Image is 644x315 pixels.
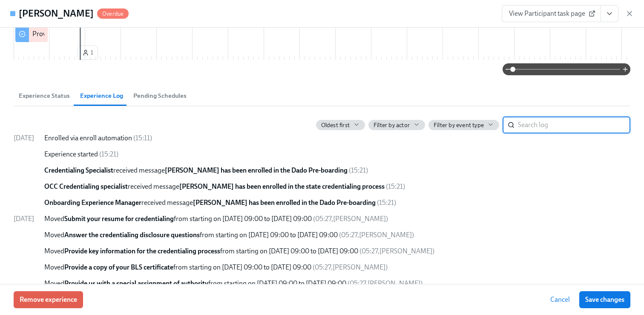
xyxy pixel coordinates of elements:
strong: Credentialing Specialist [44,166,113,174]
span: ( 15:21 ) [349,166,368,174]
button: Filter by actor [368,120,425,130]
strong: Provide us with a special assignment of authority [64,279,208,287]
strong: Provide key information for the credentialing process [64,247,220,255]
h4: [PERSON_NAME] [19,7,94,20]
span: ( 05:27 , [PERSON_NAME] ) [313,263,388,271]
span: [DATE] [14,215,34,223]
span: Moved from starting on [DATE] 09:00 to [DATE] 09:00 [44,263,311,271]
button: Save changes [579,291,630,308]
span: received message [44,199,376,207]
span: Moved from starting on [DATE] 09:00 to [DATE] 09:00 [44,215,312,223]
span: ( 05:27 , [PERSON_NAME] ) [348,279,423,287]
strong: Answer the credentialing disclosure questions [64,231,200,239]
span: ( 15:21 ) [386,182,405,190]
span: ( 15:21 ) [377,199,396,207]
strong: OCC Credentialing specialist [44,182,128,190]
button: Remove experience [14,291,83,308]
span: Remove experience [20,295,77,304]
span: ( 05:27 , [PERSON_NAME] ) [359,247,434,255]
button: Oldest first [316,120,365,130]
span: received message [44,166,348,174]
button: Filter by event type [428,120,499,130]
div: Enrolled via enroll automation [44,133,630,143]
a: View Participant task page [502,5,601,22]
span: Filter by event type [434,121,484,129]
span: Cancel [550,295,570,304]
span: Experience Log [80,91,123,101]
button: View task page [601,5,618,22]
span: Moved from starting on [DATE] 09:00 to [DATE] 09:00 [44,279,346,287]
div: Experience started [44,150,630,159]
span: 1 [82,48,93,57]
span: Moved from starting on [DATE] 09:00 to [DATE] 09:00 [44,231,338,239]
span: Oldest first [321,121,350,129]
span: [DATE] [14,134,34,142]
strong: [PERSON_NAME] has been enrolled in the Dado Pre-boarding [165,166,348,174]
button: Cancel [544,291,576,308]
span: Overdue [97,11,129,17]
strong: [PERSON_NAME] has been enrolled in the Dado Pre-boarding [193,199,376,207]
span: ( 15:11 ) [133,134,152,142]
strong: Provide a copy of your BLS certificate [64,263,173,271]
span: Experience Status [19,91,70,101]
span: ( 05:27 , [PERSON_NAME] ) [313,215,388,223]
strong: Submit your resume for credentialing [64,215,174,223]
span: Save changes [585,295,624,304]
span: Moved from starting on [DATE] 09:00 to [DATE] 09:00 [44,247,358,255]
span: received message [44,182,385,190]
span: ( 05:27 , [PERSON_NAME] ) [339,231,414,239]
span: Pending Schedules [133,91,187,101]
span: View Participant task page [509,9,594,18]
button: 1 [78,45,98,60]
span: Filter by actor [374,121,410,129]
strong: Onboarding Experience Manager [44,199,141,207]
span: ( 15:21 ) [99,150,118,158]
strong: [PERSON_NAME] has been enrolled in the state credentialing process [179,182,385,190]
input: Search log [518,116,630,133]
div: Provide us with a special assignment of authority [32,29,173,39]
